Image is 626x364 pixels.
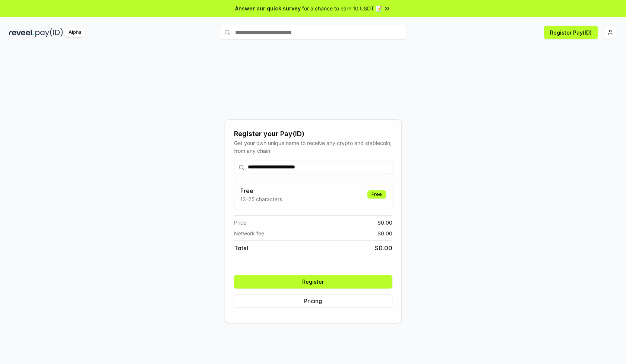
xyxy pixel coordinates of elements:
span: Price [234,219,246,226]
img: reveel_dark [9,28,34,37]
span: $ 0.00 [377,219,392,226]
span: Answer our quick survey [235,4,301,12]
button: Register Pay(ID) [544,26,598,39]
span: $ 0.00 [375,244,392,252]
div: Get your own unique name to receive any crypto and stablecoin, from any chain [234,139,392,155]
span: Network fee [234,229,264,237]
img: pay_id [35,28,63,37]
div: Free [367,190,386,199]
span: $ 0.00 [377,229,392,237]
span: for a chance to earn 10 USDT 📝 [302,4,382,12]
div: Alpha [64,28,85,37]
span: Total [234,244,248,252]
h3: Free [240,186,282,195]
div: Register your Pay(ID) [234,129,392,139]
button: Pricing [234,294,392,308]
p: 13-25 characters [240,195,282,203]
button: Register [234,275,392,289]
